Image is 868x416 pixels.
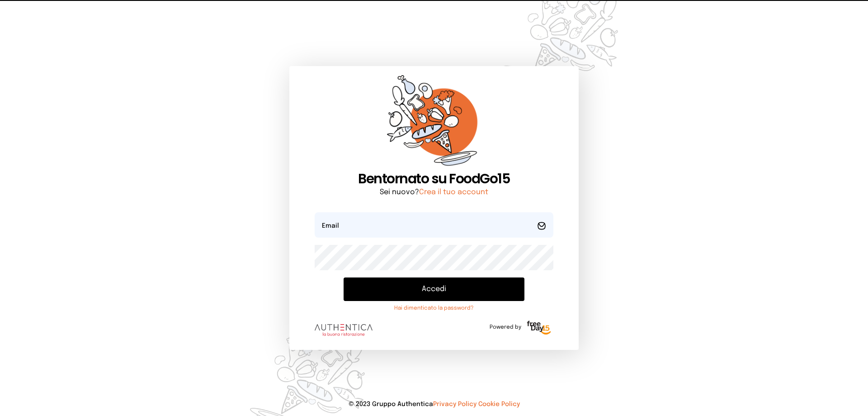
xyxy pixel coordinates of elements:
img: logo-freeday.3e08031.png [525,319,553,337]
a: Crea il tuo account [419,188,488,196]
a: Hai dimenticato la password? [344,305,524,312]
h1: Bentornato su FoodGo15 [315,171,553,187]
a: Privacy Policy [433,401,476,407]
p: Sei nuovo? [315,187,553,198]
img: sticker-orange.65babaf.png [387,75,481,171]
img: logo.8f33a47.png [315,324,373,336]
p: © 2023 Gruppo Authentica [14,400,854,409]
button: Accedi [344,277,524,301]
span: Powered by [490,324,521,331]
a: Cookie Policy [478,401,520,407]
